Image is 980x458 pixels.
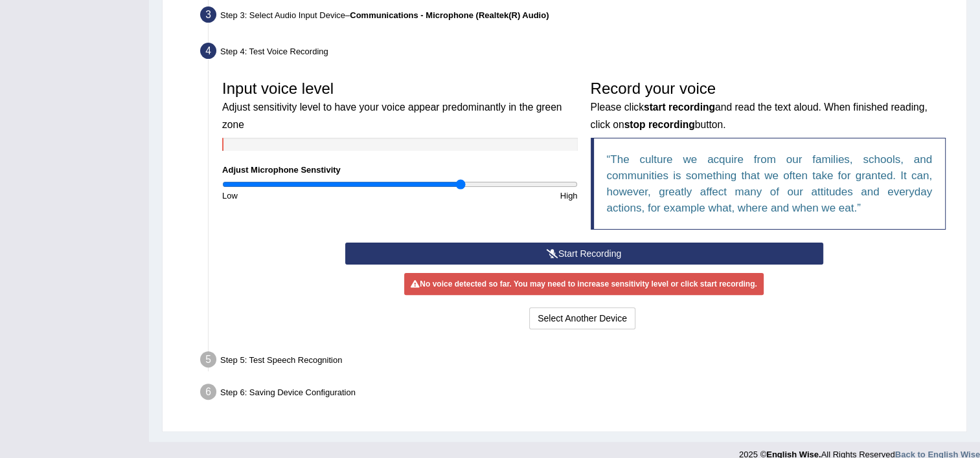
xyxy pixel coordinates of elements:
[400,190,584,202] div: High
[591,102,928,129] small: Please click and read the text aloud. When finished reading, click on button.
[345,10,549,20] span: –
[529,307,635,329] button: Select Another Device
[404,273,763,295] div: No voice detected so far. You may need to increase sensitivity level or click start recording.
[194,380,961,408] div: Step 6: Saving Device Configuration
[350,10,549,20] b: Communications - Microphone (Realtek(R) Audio)
[194,39,961,67] div: Step 4: Test Voice Recording
[222,80,578,131] h3: Input voice level
[624,119,695,130] b: stop recording
[194,3,961,31] div: Step 3: Select Audio Input Device
[345,243,823,265] button: Start Recording
[607,153,933,214] q: The culture we acquire from our families, schools, and communities is something that we often tak...
[591,80,946,131] h3: Record your voice
[644,102,715,113] b: start recording
[222,164,341,176] label: Adjust Microphone Senstivity
[216,190,400,202] div: Low
[222,102,562,129] small: Adjust sensitivity level to have your voice appear predominantly in the green zone
[194,347,961,376] div: Step 5: Test Speech Recognition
